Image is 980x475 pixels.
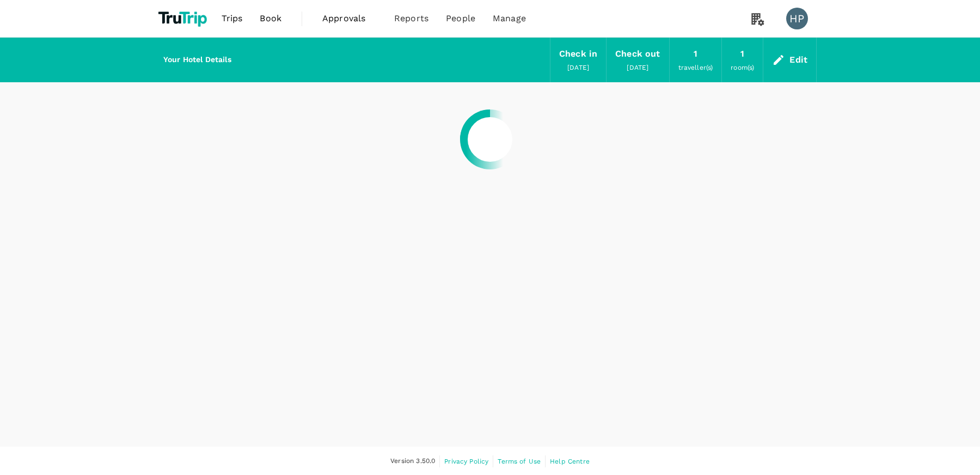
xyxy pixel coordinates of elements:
span: Approvals [322,12,377,25]
span: Trips [222,12,243,25]
span: Manage [493,12,526,25]
div: Check out [615,46,660,62]
span: traveller(s) [678,64,713,71]
div: 1 [694,46,697,62]
span: [DATE] [627,64,648,71]
a: Terms of Use [498,455,541,467]
span: Help Centre [550,458,590,465]
a: Help Centre [550,455,590,467]
span: Privacy Policy [444,458,488,465]
span: Terms of Use [498,458,541,465]
span: room(s) [731,64,754,71]
div: 1 [740,46,744,62]
span: Version 3.50.0 [390,456,435,467]
a: Privacy Policy [444,455,488,467]
h6: Your Hotel Details [163,54,231,66]
img: TruTrip logo [155,7,213,31]
div: HP [786,8,808,29]
span: Reports [394,12,428,25]
span: [DATE] [567,64,589,71]
div: Check in [559,46,597,62]
span: People [446,12,475,25]
div: Edit [789,52,807,68]
span: Book [260,12,281,25]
